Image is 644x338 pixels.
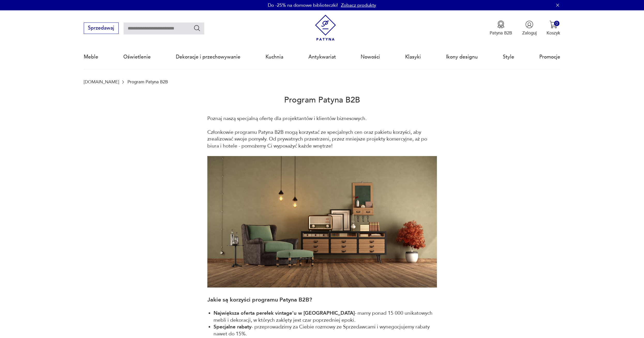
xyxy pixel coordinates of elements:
[554,21,559,26] div: 0
[268,2,338,9] p: Do -25% na domowe biblioteczki!
[207,296,312,304] strong: Jakie są korzyści programu Patyna B2B?
[127,79,168,84] p: Program Patyna B2B
[446,45,478,69] a: Ikony designu
[84,26,119,31] a: Sprzedawaj
[214,310,355,317] strong: Największa oferta perełek vintage'u w [GEOGRAPHIC_DATA]
[522,30,537,36] p: Zaloguj
[84,23,119,34] button: Sprzedawaj
[308,45,336,69] a: Antykwariat
[405,45,421,69] a: Klasyki
[341,2,376,9] a: Zobacz produkty
[503,45,514,69] a: Style
[490,20,512,36] a: Ikona medaluPatyna B2B
[84,84,560,115] h2: Program Patyna B2B
[176,45,240,69] a: Dekoracje i przechowywanie
[522,20,537,36] button: Zaloguj
[123,45,151,69] a: Oświetlenie
[547,20,560,36] button: 0Koszyk
[266,45,283,69] a: Kuchnia
[490,30,512,36] p: Patyna B2B
[193,24,201,32] button: Szukaj
[214,324,252,330] strong: Specjalne rabaty
[549,20,557,28] img: Ikona koszyka
[207,115,437,122] p: Poznaj naszą specjalną ofertę dla projektantów i klientów biznesowych.
[207,156,437,287] img: AdobeStock_289060703.jpeg
[84,45,98,69] a: Meble
[490,20,512,36] button: Patyna B2B
[547,30,560,36] p: Koszyk
[525,20,533,28] img: Ikonka użytkownika
[539,45,560,69] a: Promocje
[84,79,119,84] a: [DOMAIN_NAME]
[313,15,339,41] img: Patyna - sklep z meblami i dekoracjami vintage
[497,20,505,28] img: Ikona medalu
[214,324,437,337] li: - przeprowadzimy za Ciebie rozmowy ze Sprzedawcami i wynegocjujemy rabaty nawet do 15%.
[207,129,437,149] p: Członkowie programu Patyna B2B mogą korzystać ze specjalnych cen oraz pakietu korzyści, aby zreal...
[361,45,380,69] a: Nowości
[214,310,437,324] li: - mamy ponad 15 000 unikatowych mebli i dekoracji, w których zaklęty jest czar poprzedniej epoki.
